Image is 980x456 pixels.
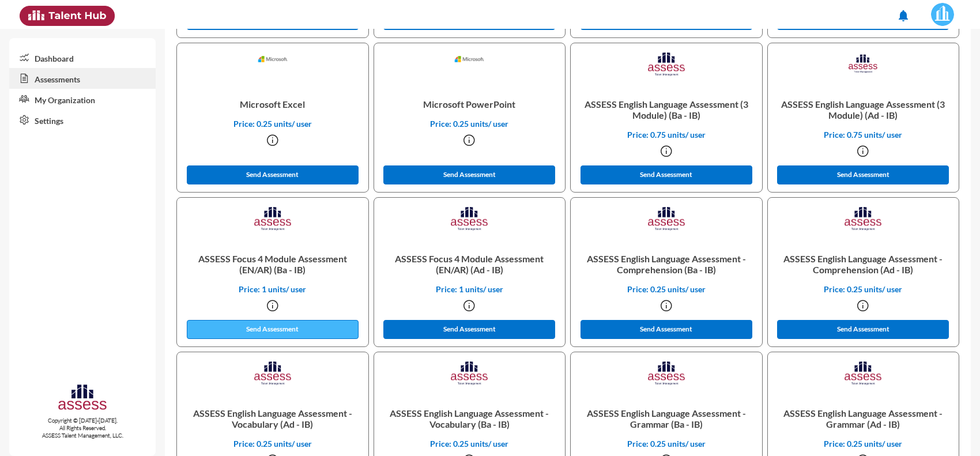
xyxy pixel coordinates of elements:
[777,130,950,140] p: Price: 0.75 units/ user
[581,165,752,184] button: Send Assessment
[383,320,555,339] button: Send Assessment
[187,320,359,339] button: Send Assessment
[186,244,359,284] p: ASSESS Focus 4 Module Assessment (EN/AR) (Ba - IB)
[9,89,156,110] a: My Organization
[580,244,753,284] p: ASSESS English Language Assessment - Comprehension (Ba - IB)
[187,165,359,184] button: Send Assessment
[186,398,359,439] p: ASSESS English Language Assessment - Vocabulary (Ad - IB)
[777,320,949,339] button: Send Assessment
[9,47,156,68] a: Dashboard
[580,130,753,140] p: Price: 0.75 units/ user
[383,119,556,129] p: Price: 0.25 units/ user
[777,165,949,184] button: Send Assessment
[9,110,156,130] a: Settings
[383,165,555,184] button: Send Assessment
[383,398,556,439] p: ASSESS English Language Assessment - Vocabulary (Ba - IB)
[186,439,359,449] p: Price: 0.25 units/ user
[383,89,556,119] p: Microsoft PowerPoint
[186,119,359,129] p: Price: 0.25 units/ user
[580,398,753,439] p: ASSESS English Language Assessment - Grammar (Ba - IB)
[777,244,950,284] p: ASSESS English Language Assessment - Comprehension (Ad - IB)
[9,417,156,439] p: Copyright © [DATE]-[DATE]. All Rights Reserved. ASSESS Talent Management, LLC.
[383,284,556,294] p: Price: 1 units/ user
[581,320,752,339] button: Send Assessment
[896,9,910,22] mat-icon: notifications
[777,398,950,439] p: ASSESS English Language Assessment - Grammar (Ad - IB)
[580,89,753,130] p: ASSESS English Language Assessment (3 Module) (Ba - IB)
[580,284,753,294] p: Price: 0.25 units/ user
[383,244,556,284] p: ASSESS Focus 4 Module Assessment (EN/AR) (Ad - IB)
[777,439,950,449] p: Price: 0.25 units/ user
[383,439,556,449] p: Price: 0.25 units/ user
[186,89,359,119] p: Microsoft Excel
[777,284,950,294] p: Price: 0.25 units/ user
[580,439,753,449] p: Price: 0.25 units/ user
[57,383,108,414] img: assesscompany-logo.png
[777,89,950,130] p: ASSESS English Language Assessment (3 Module) (Ad - IB)
[9,68,156,89] a: Assessments
[186,284,359,294] p: Price: 1 units/ user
